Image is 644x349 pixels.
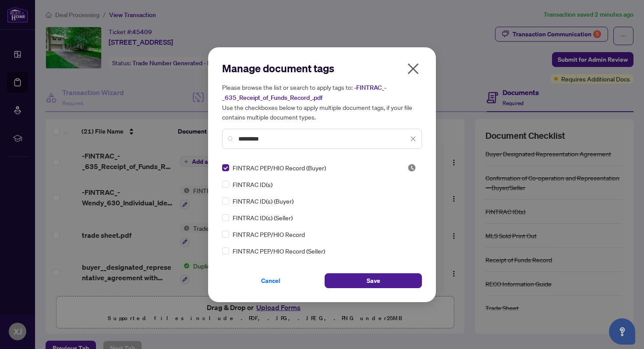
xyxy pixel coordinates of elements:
[233,246,325,256] span: FINTRAC PEP/HIO Record (Seller)
[233,229,305,239] span: FINTRAC PEP/HIO Record
[233,180,272,189] span: FINTRAC ID(s)
[222,84,386,102] span: -FINTRAC_-_635_Receipt_of_Funds_Record_.pdf
[233,196,294,206] span: FINTRAC ID(s) (Buyer)
[410,136,416,142] span: close
[609,318,635,345] button: Open asap
[325,273,422,288] button: Save
[407,163,416,172] img: status
[407,163,416,172] span: Pending Review
[233,163,326,173] span: FINTRAC PEP/HIO Record (Buyer)
[367,274,380,288] span: Save
[222,61,422,75] h2: Manage document tags
[222,273,319,288] button: Cancel
[406,62,420,76] span: close
[233,213,293,222] span: FINTRAC ID(s) (Seller)
[261,274,280,288] span: Cancel
[222,82,422,122] h5: Please browse the list or search to apply tags to: Use the checkboxes below to apply multiple doc...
